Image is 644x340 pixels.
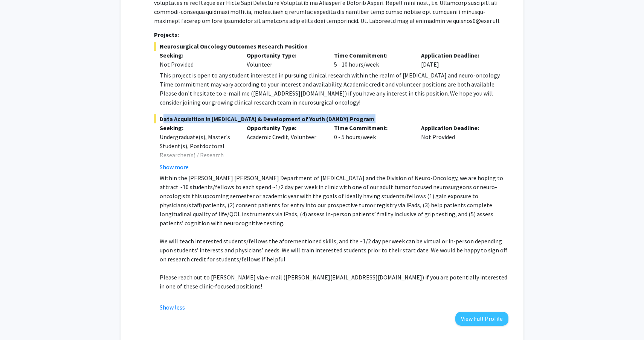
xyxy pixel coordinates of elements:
[334,123,410,132] p: Time Commitment:
[160,303,185,312] button: Show less
[247,123,323,132] p: Opportunity Type:
[160,237,508,264] p: We will teach interested students/fellows the aforementioned skills, and the ~1/2 day per week ca...
[247,51,323,60] p: Opportunity Type:
[154,114,508,123] span: Data Acquisition in [MEDICAL_DATA] & Development of Youth (DANDY) Program
[160,162,189,172] button: Show more
[241,123,328,172] div: Academic Credit, Volunteer
[154,42,508,51] span: Neurosurgical Oncology Outcomes Research Position
[160,60,236,69] div: Not Provided
[334,51,410,60] p: Time Commitment:
[421,123,497,132] p: Application Deadline:
[6,306,32,334] iframe: Chat
[415,51,503,69] div: [DATE]
[160,123,236,132] p: Seeking:
[241,51,328,69] div: Volunteer
[455,312,508,326] button: View Full Profile
[415,123,503,172] div: Not Provided
[160,173,508,228] p: Within the [PERSON_NAME] [PERSON_NAME] Department of [MEDICAL_DATA] and the Division of Neuro-Onc...
[160,273,508,291] p: Please reach out to [PERSON_NAME] via e-mail ([PERSON_NAME][EMAIL_ADDRESS][DOMAIN_NAME]) if you a...
[154,31,179,38] strong: Projects:
[160,71,508,107] div: This project is open to any student interested in pursuing clinical research within the realm of ...
[328,123,416,172] div: 0 - 5 hours/week
[160,132,236,178] div: Undergraduate(s), Master's Student(s), Postdoctoral Researcher(s) / Research Staff, Medical Resid...
[160,51,236,60] p: Seeking:
[421,51,497,60] p: Application Deadline:
[328,51,416,69] div: 5 - 10 hours/week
